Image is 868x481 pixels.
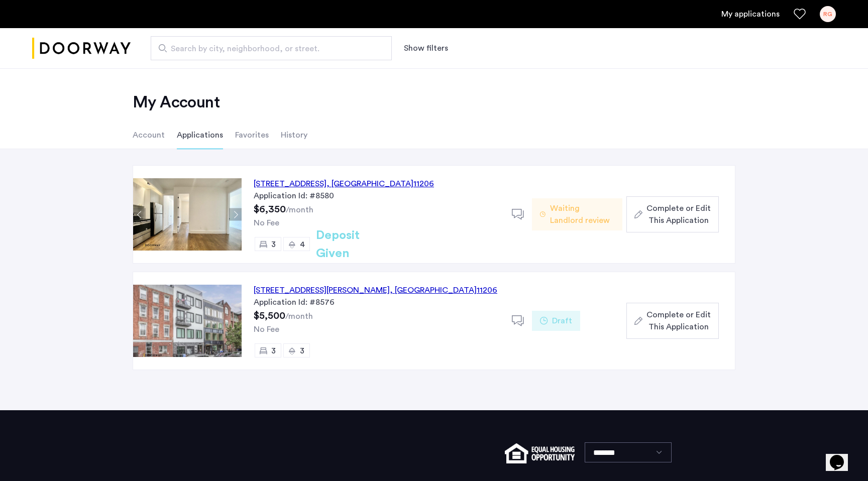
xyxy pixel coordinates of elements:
[316,226,396,263] h2: Deposit Given
[271,347,276,355] span: 3
[626,303,719,339] button: button
[254,190,500,202] div: Application Id: #8580
[254,204,286,214] span: $6,350
[133,92,735,112] h2: My Account
[32,30,131,67] a: Cazamio logo
[254,284,497,296] div: [STREET_ADDRESS][PERSON_NAME] 11206
[300,347,304,355] span: 3
[254,178,434,190] div: [STREET_ADDRESS] 11206
[390,286,477,294] span: , [GEOGRAPHIC_DATA]
[327,180,413,188] span: , [GEOGRAPHIC_DATA]
[794,8,806,20] a: Favorites
[171,43,364,55] span: Search by city, neighborhood, or street.
[626,196,719,232] button: button
[820,6,836,22] div: RG
[300,240,305,249] span: 4
[254,325,279,333] span: No Fee
[177,121,223,149] li: Applications
[404,42,448,54] button: Show or hide filters
[133,178,242,251] img: Apartment photo
[271,240,276,249] span: 3
[826,441,858,471] iframe: chat widget
[229,208,242,221] button: Next apartment
[285,312,313,320] sub: /month
[235,121,269,149] li: Favorites
[505,443,575,463] img: equal-housing.png
[281,121,307,149] li: History
[550,202,614,226] span: Waiting Landlord review
[254,311,285,321] span: $5,500
[32,30,131,67] img: logo
[646,202,711,226] span: Complete or Edit This Application
[254,296,500,308] div: Application Id: #8576
[721,8,780,20] a: My application
[133,121,165,149] li: Account
[254,219,279,227] span: No Fee
[585,442,672,462] select: Language select
[133,208,146,221] button: Previous apartment
[286,206,313,214] sub: /month
[646,309,711,333] span: Complete or Edit This Application
[151,36,392,60] input: Apartment Search
[133,285,242,357] img: Apartment photo
[552,315,572,327] span: Draft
